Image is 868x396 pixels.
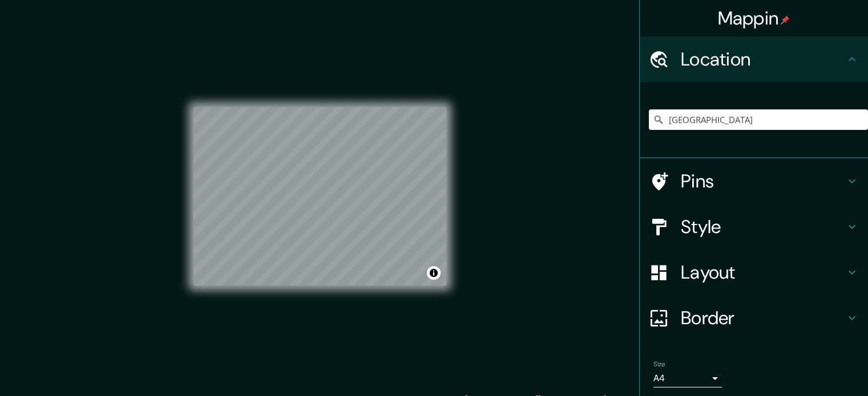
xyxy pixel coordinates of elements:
[718,7,790,30] h4: Mappin
[653,369,722,387] div: A4
[781,15,790,25] img: pin-icon.png
[640,36,868,82] div: Location
[640,295,868,341] div: Border
[766,352,855,383] iframe: Help widget launcher
[681,261,845,284] h4: Layout
[681,170,845,193] h4: Pins
[649,109,868,130] input: Pick your city or area
[681,48,845,71] h4: Location
[640,250,868,295] div: Layout
[427,266,441,280] button: Toggle attribution
[653,360,665,369] label: Size
[640,158,868,204] div: Pins
[681,307,845,329] h4: Border
[681,215,845,238] h4: Style
[193,107,446,285] canvas: Map
[640,204,868,250] div: Style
